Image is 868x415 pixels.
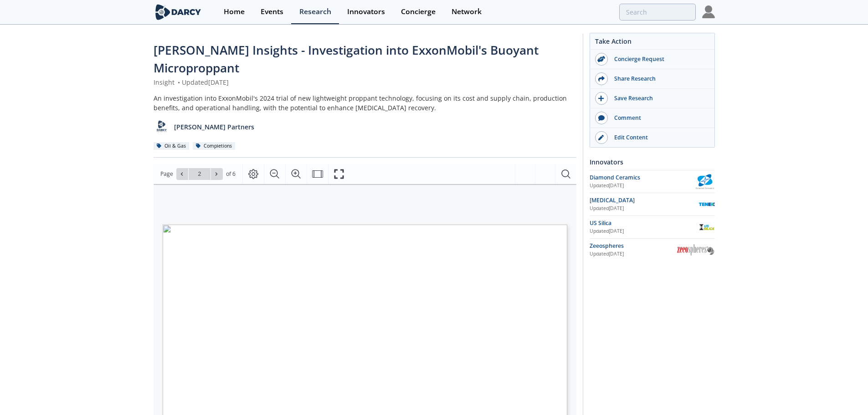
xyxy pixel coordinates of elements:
[154,93,576,113] div: An investigation into ExxonMobil's 2024 trial of new lightweight proppant technology, focusing on...
[401,8,436,15] div: Concierge
[590,242,677,250] div: Zeeospheres
[590,196,715,212] a: [MEDICAL_DATA] Updated[DATE] TenEx
[590,219,699,227] div: US Silica
[590,154,715,170] div: Innovators
[608,114,710,122] div: Comment
[590,205,699,212] div: Updated [DATE]
[193,142,236,150] div: Completions
[154,4,203,20] img: logo-wide.svg
[590,182,695,190] div: Updated [DATE]
[224,8,245,15] div: Home
[452,8,482,15] div: Network
[590,228,699,235] div: Updated [DATE]
[590,36,714,50] div: Take Action
[699,219,715,235] img: US Silica
[590,196,699,205] div: [MEDICAL_DATA]
[176,78,182,87] span: •
[608,55,710,63] div: Concierge Request
[590,128,714,147] a: Edit Content
[590,174,715,190] a: Diamond Ceramics Updated[DATE] Diamond Ceramics
[590,251,677,258] div: Updated [DATE]
[619,4,696,20] input: Advanced Search
[695,174,715,190] img: Diamond Ceramics
[174,122,254,132] p: [PERSON_NAME] Partners
[154,142,190,150] div: Oil & Gas
[347,8,385,15] div: Innovators
[261,8,283,15] div: Events
[702,5,715,18] img: Profile
[608,94,710,102] div: Save Research
[590,242,715,258] a: Zeeospheres Updated[DATE] Zeeospheres
[830,379,859,406] iframe: chat widget
[677,244,715,256] img: Zeeospheres
[590,219,715,235] a: US Silica Updated[DATE] US Silica
[608,75,710,83] div: Share Research
[608,133,710,142] div: Edit Content
[299,8,331,15] div: Research
[154,77,576,87] div: Insight Updated [DATE]
[590,174,695,182] div: Diamond Ceramics
[154,42,539,76] span: [PERSON_NAME] Insights - Investigation into ExxonMobil's Buoyant Microproppant
[699,196,715,212] img: TenEx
